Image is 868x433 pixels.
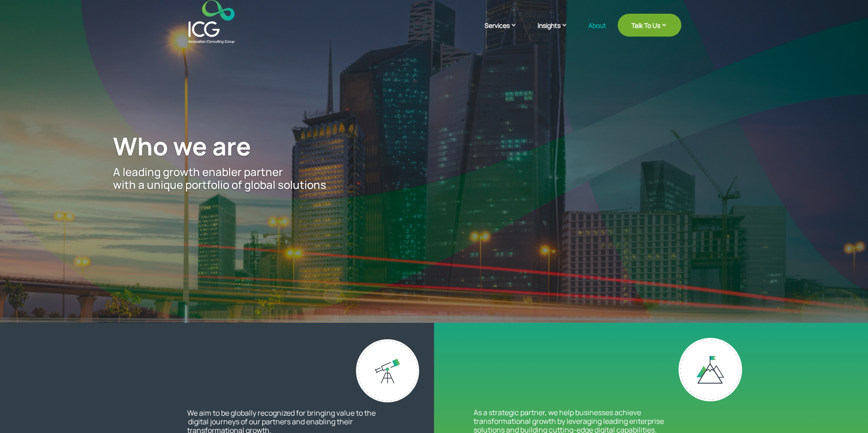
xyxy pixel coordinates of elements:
a: About [588,22,606,43]
a: Insights [538,21,577,43]
img: Our vision - ICG [356,339,419,402]
a: Services [485,21,526,43]
img: our mission - ICG [679,338,742,401]
span: Who we are [113,129,251,163]
a: Talk To Us [618,14,681,37]
p: A leading growth enabler partner with a unique portfolio of global solutions [113,166,755,192]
